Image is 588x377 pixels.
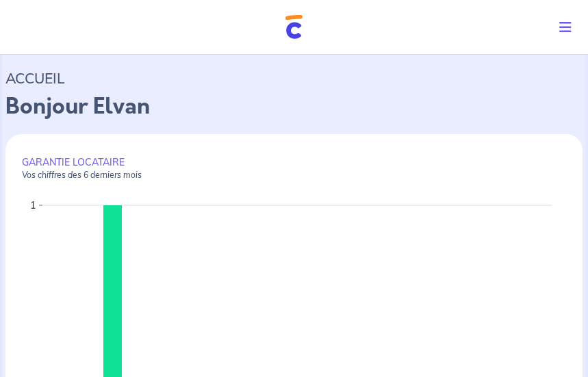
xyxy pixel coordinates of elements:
button: Toggle navigation [548,10,588,45]
p: ACCUEIL [5,66,583,90]
em: Vos chiffres des 6 derniers mois [22,170,142,180]
img: Cautioneo [285,15,303,39]
text: 1 [30,199,36,211]
p: Bonjour Elvan [5,90,583,123]
p: GARANTIE LOCATAIRE [22,156,566,181]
